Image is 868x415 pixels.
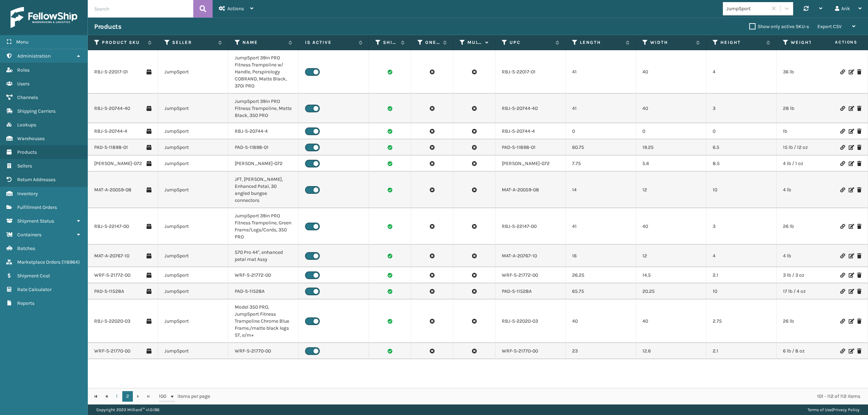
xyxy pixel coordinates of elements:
[566,267,636,283] td: 26.25
[849,273,853,278] i: Edit
[777,172,847,208] td: 4 lb
[159,391,210,402] span: items per page
[566,172,636,208] td: 14
[833,407,860,412] a: Privacy Policy
[808,404,860,415] div: |
[94,144,128,151] a: PAD-S-11898-01
[650,39,693,46] label: Width
[636,245,706,267] td: 12
[495,283,566,299] td: PAD-S-11528A
[17,300,34,306] span: Reports
[17,259,60,265] span: Marketplace Orders
[777,283,847,299] td: 17 lb / 4 oz
[849,129,853,134] i: Edit
[777,267,847,283] td: 3 lb / 3 oz
[749,24,809,29] label: Show only active SKU-s
[636,172,706,208] td: 12
[857,273,861,278] i: Delete
[158,50,228,94] td: JumpSport
[158,94,228,123] td: JumpSport
[495,50,566,94] td: RBJ-S-22017-01
[566,156,636,172] td: 7.75
[17,136,45,141] span: Warehouses
[495,94,566,123] td: RBJ-S-20744-40
[849,145,853,150] i: Edit
[857,106,861,111] i: Delete
[791,39,833,46] label: Weight
[228,50,299,94] td: JumpSport 39in PRO Fitness Trampoline w/ Handle, Perspirology COBRAND, Matte Black, 370i PRO
[17,177,56,183] span: Return Addresses
[777,343,847,359] td: 6 lb / 8 oz
[94,22,121,31] h3: Products
[228,299,299,343] td: Model 350 PRO, JumpSport Fitness Trampoline Chrome Blue Frame,/matte black legs ST, e/m+
[17,122,36,128] span: Lookups
[636,94,706,123] td: 40
[636,50,706,94] td: 40
[17,67,30,73] span: Roles
[94,68,128,75] a: RBJ-S-22017-01
[495,245,566,267] td: MAT-A-20767-10
[857,187,861,192] i: Delete
[17,232,41,238] span: Containers
[857,70,861,74] i: Delete
[817,24,842,29] span: Export CSV
[96,404,160,415] p: Copyright 2023 Milliard™ v 1.0.186
[158,156,228,172] td: JumpSport
[706,50,777,94] td: 4
[706,208,777,245] td: 3
[11,7,77,28] img: logo
[172,39,215,46] label: Seller
[849,349,853,354] i: Edit
[17,163,32,169] span: Sellers
[158,283,228,299] td: JumpSport
[94,186,131,193] a: MAT-A-20059-08
[840,145,844,150] i: Link Product
[495,299,566,343] td: RBJ-S-22020-03
[94,288,124,295] a: PAD-S-11528A
[777,94,847,123] td: 28 lb
[467,39,482,46] label: Multi Packaged
[636,139,706,156] td: 19.25
[636,123,706,139] td: 0
[566,123,636,139] td: 0
[17,273,50,279] span: Shipment Cost
[94,105,130,112] a: RBJ-S-20744-40
[495,139,566,156] td: PAD-S-11898-01
[840,289,844,294] i: Link Product
[849,224,853,229] i: Edit
[566,283,636,299] td: 65.75
[228,208,299,245] td: JumpSport 39in PRO Fitness Trampoline, Green Frame/Legs/Cords, 350 PRO
[726,5,768,12] div: JumpSport
[636,343,706,359] td: 12.6
[857,129,861,134] i: Delete
[228,94,299,123] td: JumpSport 39in PRO Fitness Trampoline, Matte Black, 350 PRO
[495,267,566,283] td: WRF-S-21772-00
[566,50,636,94] td: 41
[777,299,847,343] td: 26 lb
[17,204,57,210] span: Fulfillment Orders
[495,208,566,245] td: RBJ-S-22147-00
[813,37,862,48] span: Actions
[849,319,853,324] i: Edit
[383,39,397,46] label: Shippable
[566,94,636,123] td: 41
[706,123,777,139] td: 0
[777,245,847,267] td: 4 lb
[122,391,133,402] a: 2
[495,123,566,139] td: RBJ-S-20744-4
[94,272,130,279] a: WRF-S-21772-00
[17,81,30,87] span: Users
[849,106,853,111] i: Edit
[566,299,636,343] td: 40
[840,129,844,134] i: Link Product
[857,253,861,258] i: Delete
[706,343,777,359] td: 2.1
[566,208,636,245] td: 41
[104,394,109,399] span: Go to the previous page
[17,286,52,292] span: Rate Calculator
[857,319,861,324] i: Delete
[94,128,127,135] a: RBJ-S-20744-4
[94,160,142,167] a: [PERSON_NAME]-072
[495,172,566,208] td: MAT-A-20059-08
[228,267,299,283] td: WRF-S-21772-00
